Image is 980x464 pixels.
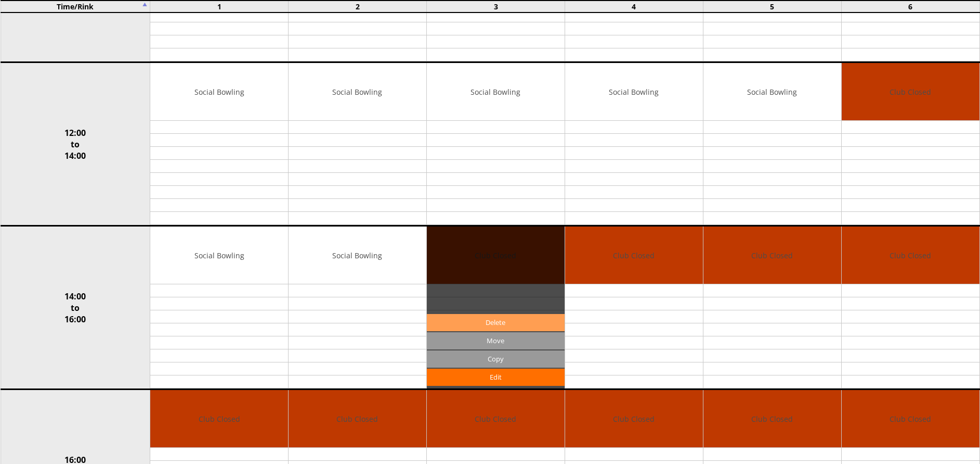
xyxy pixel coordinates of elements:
[1,1,150,12] td: Time/Rink
[427,1,565,12] td: 3
[150,227,288,284] td: Social Bowling
[427,390,565,448] td: Club Closed
[842,227,979,284] td: Club Closed
[150,1,289,12] td: 1
[841,1,979,12] td: 6
[427,350,565,368] input: Copy
[842,390,979,448] td: Club Closed
[427,314,565,331] a: Delete
[427,369,565,386] a: Edit
[289,1,427,12] td: 2
[1,62,150,226] td: 12:00 to 14:00
[1,226,150,390] td: 14:00 to 16:00
[703,227,841,284] td: Club Closed
[565,390,703,448] td: Club Closed
[703,390,841,448] td: Club Closed
[289,227,426,284] td: Social Bowling
[565,227,703,284] td: Club Closed
[565,63,703,121] td: Social Bowling
[427,63,565,121] td: Social Bowling
[427,332,565,349] input: Move
[703,1,841,12] td: 5
[289,63,426,121] td: Social Bowling
[289,390,426,448] td: Club Closed
[150,390,288,448] td: Club Closed
[842,63,979,121] td: Club Closed
[703,63,841,121] td: Social Bowling
[150,63,288,121] td: Social Bowling
[565,1,703,12] td: 4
